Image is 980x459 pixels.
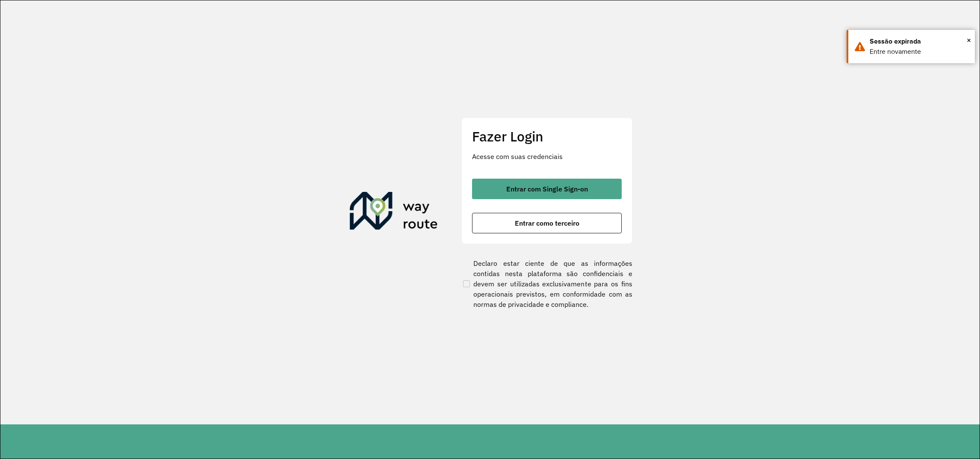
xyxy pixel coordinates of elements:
div: Entre novamente [870,47,968,57]
img: Roteirizador AmbevTech [350,192,438,233]
button: button [472,213,622,233]
div: Sessão expirada [870,36,968,47]
p: Acesse com suas credenciais [472,151,622,162]
span: × [967,34,971,47]
label: Declaro estar ciente de que as informações contidas nesta plataforma são confidenciais e devem se... [461,258,632,309]
span: Entrar como terceiro [515,220,579,227]
span: Entrar com Single Sign-on [506,185,588,192]
h2: Fazer Login [472,128,622,144]
button: button [472,179,622,199]
button: Close [967,34,971,47]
